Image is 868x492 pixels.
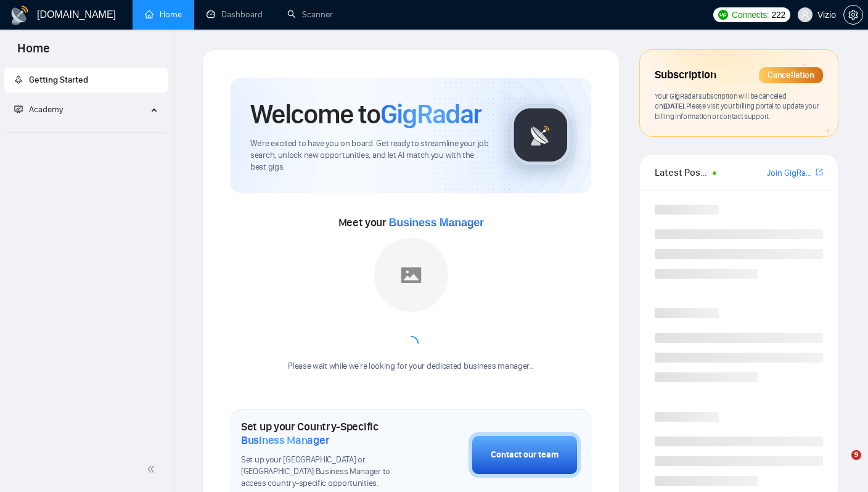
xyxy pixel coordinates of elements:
span: GigRadar [380,97,481,131]
span: setting [844,10,862,20]
span: user [801,10,809,19]
span: Academy [29,104,63,115]
span: loading [402,335,419,352]
span: Home [7,39,60,65]
span: Academy [14,104,63,115]
iframe: Intercom live chat [826,450,856,480]
span: Latest Posts from the GigRadar Community [655,165,709,180]
h1: Set up your Country-Specific [241,420,407,447]
img: gigradar-logo.png [510,104,571,166]
a: export [816,166,823,178]
span: Your GigRadar subscription will be canceled Please visit your billing portal to update your billi... [655,91,819,121]
span: Getting Started [29,75,88,85]
span: Set up your [GEOGRAPHIC_DATA] or [GEOGRAPHIC_DATA] Business Manager to access country-specific op... [241,454,407,490]
a: searchScanner [287,9,333,20]
div: Please wait while we're looking for your dedicated business manager... [280,361,541,372]
a: dashboardDashboard [207,9,263,20]
span: fund-projection-screen [14,105,23,113]
span: [DATE] . [663,101,686,110]
span: Subscription [655,65,716,86]
span: 9 [851,450,861,460]
span: 222 [771,8,785,22]
a: homeHome [145,9,182,20]
span: on [655,101,686,110]
a: Join GigRadar Slack Community [767,166,813,180]
li: Getting Started [4,68,168,92]
img: placeholder.png [374,238,448,312]
span: Business Manager [241,433,329,447]
button: setting [843,5,863,25]
img: upwork-logo.png [718,10,728,20]
span: export [816,167,823,177]
div: Cancellation [759,67,823,83]
h1: Welcome to [250,97,481,131]
span: double-left [147,463,159,475]
span: We're excited to have you on board. Get ready to streamline your job search, unlock new opportuni... [250,138,490,173]
a: setting [843,10,863,20]
button: Contact our team [469,432,581,478]
img: logo [10,6,30,25]
span: Business Manager [389,216,484,229]
li: Academy Homepage [4,127,168,135]
div: Contact our team [491,448,559,462]
span: Meet your [338,216,484,229]
span: Connects: [732,8,769,22]
span: rocket [14,75,23,84]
